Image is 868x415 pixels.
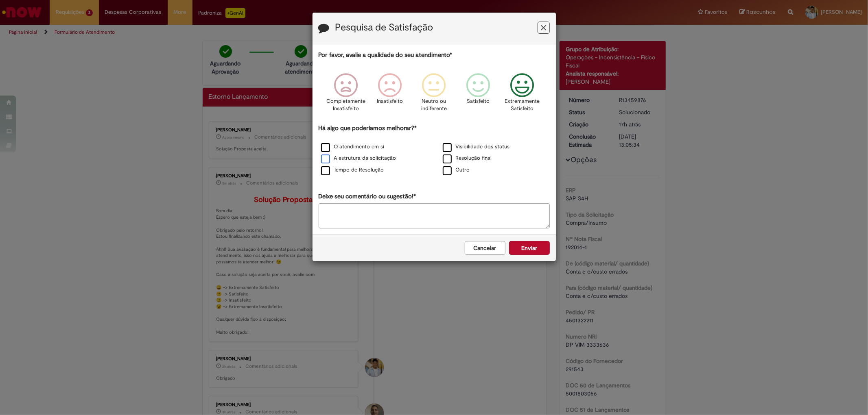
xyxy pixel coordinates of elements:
[509,241,550,255] button: Enviar
[335,22,433,33] label: Pesquisa de Satisfação
[319,192,416,201] label: Deixe seu comentário ou sugestão!*
[319,51,453,59] label: Por favor, avalie a qualidade do seu atendimento*
[321,166,384,174] label: Tempo de Resolução
[443,154,492,162] label: Resolução final
[443,143,510,151] label: Visibilidade dos status
[419,98,448,113] p: Neutro ou indiferente
[501,67,543,123] div: Extremamente Satisfeito
[319,124,550,176] div: Há algo que poderíamos melhorar?*
[505,98,540,113] p: Extremamente Satisfeito
[465,241,505,255] button: Cancelar
[369,67,411,123] div: Insatisfeito
[377,98,403,105] p: Insatisfeito
[413,67,455,123] div: Neutro ou indiferente
[326,98,365,113] p: Completamente Insatisfeito
[467,98,490,105] p: Satisfeito
[321,154,396,162] label: A estrutura da solicitação
[443,166,470,174] label: Outro
[321,143,385,151] label: O atendimento em si
[457,67,499,123] div: Satisfeito
[325,67,367,123] div: Completamente Insatisfeito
